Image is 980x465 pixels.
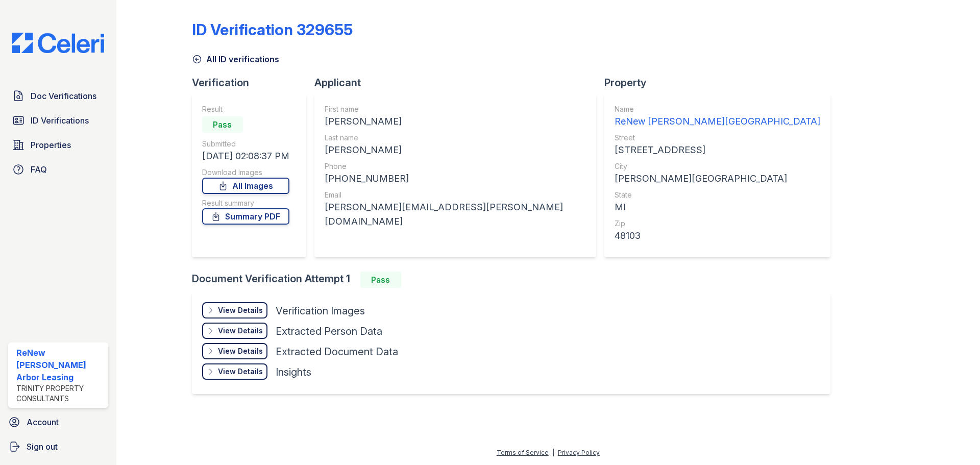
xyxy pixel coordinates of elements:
iframe: chat widget [937,424,970,455]
a: Name ReNew [PERSON_NAME][GEOGRAPHIC_DATA] [615,104,820,129]
div: Result summary [202,198,289,208]
div: Extracted Document Data [276,345,398,359]
a: Sign out [4,436,112,457]
a: Privacy Policy [558,449,600,456]
div: Street [615,133,820,143]
div: Extracted Person Data [276,324,382,338]
div: Applicant [314,76,604,90]
div: MI [615,200,820,214]
div: Verification Images [276,304,365,318]
div: Result [202,104,289,114]
div: [PERSON_NAME][EMAIL_ADDRESS][PERSON_NAME][DOMAIN_NAME] [325,200,586,229]
a: Summary PDF [202,208,289,225]
div: Email [325,190,586,200]
div: [DATE] 02:08:37 PM [202,149,289,163]
img: CE_Logo_Blue-a8612792a0a2168367f1c8372b55b34899dd931a85d93a1a3d3e32e68fde9ad4.png [4,33,112,53]
div: View Details [218,305,263,315]
div: | [552,449,554,456]
a: ID Verifications [8,110,108,131]
div: [PERSON_NAME][GEOGRAPHIC_DATA] [615,172,820,186]
div: Phone [325,161,586,172]
div: First name [325,104,586,114]
a: All Images [202,178,289,194]
span: Properties [31,139,71,151]
div: Document Verification Attempt 1 [192,272,839,288]
div: 48103 [615,229,820,243]
a: Doc Verifications [8,86,108,106]
span: Account [27,416,59,428]
a: Account [4,412,112,432]
div: [STREET_ADDRESS] [615,143,820,157]
div: Pass [202,116,243,133]
div: Insights [276,365,311,379]
div: ReNew [PERSON_NAME] Arbor Leasing [16,347,104,383]
div: View Details [218,346,263,356]
span: ID Verifications [31,114,89,127]
span: Doc Verifications [31,90,96,102]
div: [PERSON_NAME] [325,143,586,157]
div: State [615,190,820,200]
div: Pass [360,272,401,288]
div: City [615,161,820,172]
a: Properties [8,135,108,155]
a: FAQ [8,159,108,180]
div: Name [615,104,820,114]
a: Terms of Service [497,449,549,456]
div: Zip [615,218,820,229]
span: Sign out [27,440,58,453]
div: Last name [325,133,586,143]
span: FAQ [31,163,47,176]
div: Download Images [202,167,289,178]
div: Submitted [202,139,289,149]
div: Property [604,76,839,90]
div: [PERSON_NAME] [325,114,586,129]
div: Verification [192,76,314,90]
div: Trinity Property Consultants [16,383,104,404]
div: ReNew [PERSON_NAME][GEOGRAPHIC_DATA] [615,114,820,129]
div: ID Verification 329655 [192,20,353,39]
div: [PHONE_NUMBER] [325,172,586,186]
div: View Details [218,326,263,336]
a: All ID verifications [192,53,279,65]
div: View Details [218,366,263,377]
